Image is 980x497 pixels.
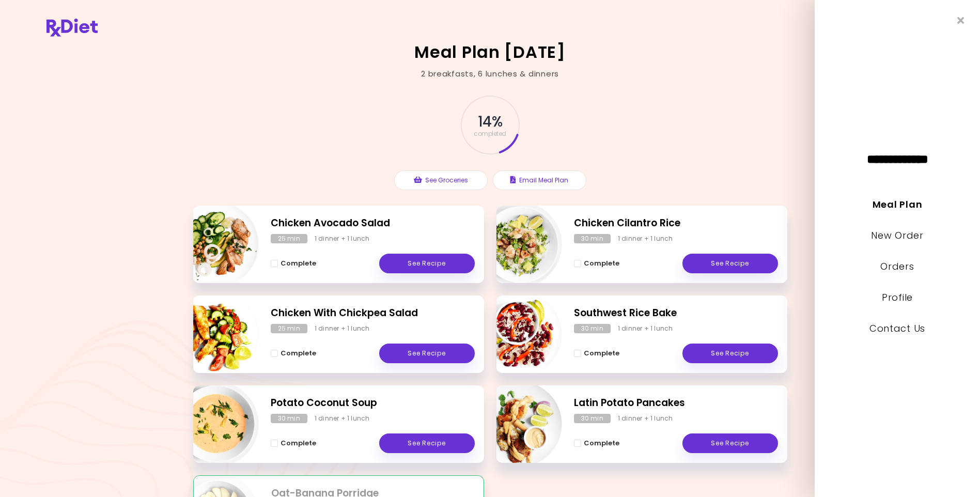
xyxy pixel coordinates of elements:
h2: Southwest Rice Bake [574,306,778,321]
a: See Recipe - Chicken Cilantro Rice [682,254,778,273]
a: Profile [882,291,913,304]
div: 1 dinner + 1 lunch [315,414,370,423]
span: 14 % [478,113,502,131]
span: Complete [281,349,316,358]
div: 25 min [271,324,307,333]
div: 25 min [271,234,307,243]
button: Complete - Latin Potato Pancakes [574,437,619,449]
img: Info - Chicken Cilantro Rice [476,201,562,287]
span: Complete [281,259,316,268]
button: Complete - Chicken Avocado Salad [271,257,316,270]
button: Complete - Potato Coconut Soup [271,437,316,449]
img: RxDiet [46,19,98,37]
button: Complete - Chicken Cilantro Rice [574,257,619,270]
img: Info - Southwest Rice Bake [476,291,562,377]
h2: Chicken Cilantro Rice [574,216,778,231]
button: Complete - Southwest Rice Bake [574,347,619,360]
div: 1 dinner + 1 lunch [618,414,673,423]
div: 30 min [574,324,611,333]
div: 2 breakfasts , 6 lunches & dinners [421,68,559,80]
span: Complete [584,259,619,268]
div: 30 min [271,414,307,423]
a: Contact Us [869,322,925,335]
span: Complete [584,439,619,447]
h2: Chicken Avocado Salad [271,216,475,231]
img: Info - Chicken With Chickpea Salad [173,291,259,377]
button: Complete - Chicken With Chickpea Salad [271,347,316,360]
img: Info - Chicken Avocado Salad [173,201,259,287]
a: See Recipe - Southwest Rice Bake [682,344,778,363]
h2: Meal Plan [DATE] [414,44,566,60]
span: completed [474,131,506,137]
button: Email Meal Plan [493,170,586,190]
h2: Potato Coconut Soup [271,396,475,411]
h2: Chicken With Chickpea Salad [271,306,475,321]
div: 30 min [574,234,611,243]
a: Meal Plan [873,198,922,211]
a: New Order [871,229,923,242]
div: 1 dinner + 1 lunch [618,324,673,333]
i: Close [957,15,965,25]
h2: Latin Potato Pancakes [574,396,778,411]
a: See Recipe - Chicken With Chickpea Salad [379,344,475,363]
a: See Recipe - Potato Coconut Soup [379,433,475,453]
div: 1 dinner + 1 lunch [315,234,370,243]
span: Complete [584,349,619,358]
button: See Groceries [394,170,488,190]
span: Complete [281,439,316,447]
a: Orders [880,260,914,273]
img: Info - Potato Coconut Soup [173,381,259,467]
a: See Recipe - Latin Potato Pancakes [682,433,778,453]
div: 1 dinner + 1 lunch [618,234,673,243]
div: 1 dinner + 1 lunch [315,324,370,333]
div: 30 min [574,414,611,423]
a: See Recipe - Chicken Avocado Salad [379,254,475,273]
img: Info - Latin Potato Pancakes [476,381,562,467]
